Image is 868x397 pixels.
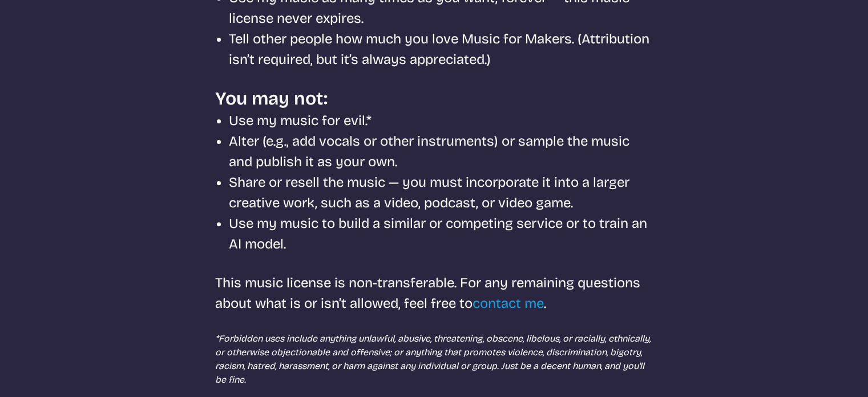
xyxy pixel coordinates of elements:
[215,272,653,314] p: This music license is non-transferable. For any remaining questions about what is or isn’t allowe...
[229,131,653,172] li: Alter (e.g., add vocals or other instruments) or sample the music and publish it as your own.
[229,213,653,254] li: Use my music to build a similar or competing service or to train an AI model.
[215,88,653,110] h3: You may not:
[229,29,653,70] li: Tell other people how much you love Music for Makers. (Attribution isn’t required, but it’s alway...
[473,295,544,311] a: contact me
[215,332,653,387] p: *Forbidden uses include anything unlawful, abusive, threatening, obscene, libelous, or racially, ...
[229,172,653,213] li: Share or resell the music — you must incorporate it into a larger creative work, such as a video,...
[229,110,653,131] li: Use my music for evil.*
